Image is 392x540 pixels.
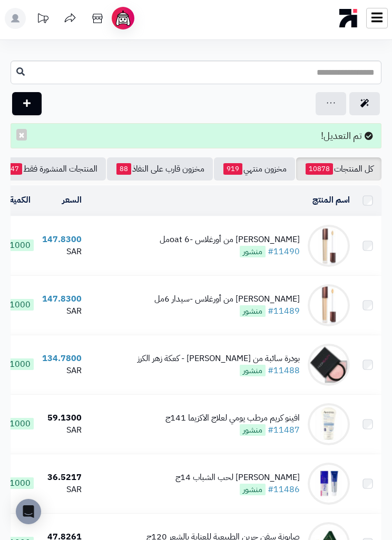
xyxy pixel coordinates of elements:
[308,284,350,326] img: كونسيلر فانيش إيربراش من أورغلاس -سيدار 6مل
[42,352,82,365] a: 134.7800
[42,305,82,317] div: SAR
[9,194,31,206] a: الكمية
[30,8,56,32] a: تحديثات المنصة
[308,463,350,505] img: كريم ليون بير لحب الشباب 14ج
[62,194,82,206] a: السعر
[138,353,300,365] div: بودرة سائبة من [PERSON_NAME] - كعكة زهر الكرز
[268,424,300,436] a: #11487
[6,418,34,429] span: 1000
[223,163,242,175] span: 919
[160,234,300,246] div: [PERSON_NAME] من أورغلاس -oat 6مل
[240,424,266,436] span: منشور
[42,293,82,305] a: 147.8300
[268,305,300,317] a: #11489
[16,499,41,524] div: Open Intercom Messenger
[268,245,300,258] a: #11490
[42,246,82,258] div: SAR
[6,299,34,311] span: 1000
[165,412,300,424] div: افينو كريم مرطب يومي لعلاج الاكزيما 141ج
[154,293,300,305] div: [PERSON_NAME] من أورغلاس -سيدار 6مل
[116,163,131,175] span: 88
[107,157,213,181] a: مخزون قارب على النفاذ88
[308,403,350,445] img: افينو كريم مرطب يومي لعلاج الاكزيما 141ج
[6,239,34,251] span: 1000
[42,365,82,377] div: SAR
[42,412,82,424] div: 59.1300
[114,9,132,27] img: ai-face.png
[306,163,333,175] span: 10878
[308,344,350,386] img: بودرة سائبة من هدى بيوتي - كعكة زهر الكرز
[308,225,350,267] img: كونسيلر فانيش إيربراش من أورغلاس -oat 6مل
[42,233,82,246] a: 147.8300
[240,484,266,495] span: منشور
[339,6,358,30] img: logo-mobile.png
[42,424,82,436] div: SAR
[42,484,82,496] div: SAR
[214,157,295,181] a: مخزون منتهي919
[11,123,381,148] div: تم التعديل!
[175,472,300,484] div: [PERSON_NAME] لحب الشباب 14ج
[240,246,266,257] span: منشور
[240,305,266,317] span: منشور
[268,483,300,496] a: #11486
[312,194,350,206] a: اسم المنتج
[296,157,381,181] a: كل المنتجات10878
[240,365,266,376] span: منشور
[268,364,300,377] a: #11488
[6,477,34,489] span: 1000
[42,472,82,484] div: 36.5217
[6,358,34,370] span: 1000
[16,129,27,141] button: ×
